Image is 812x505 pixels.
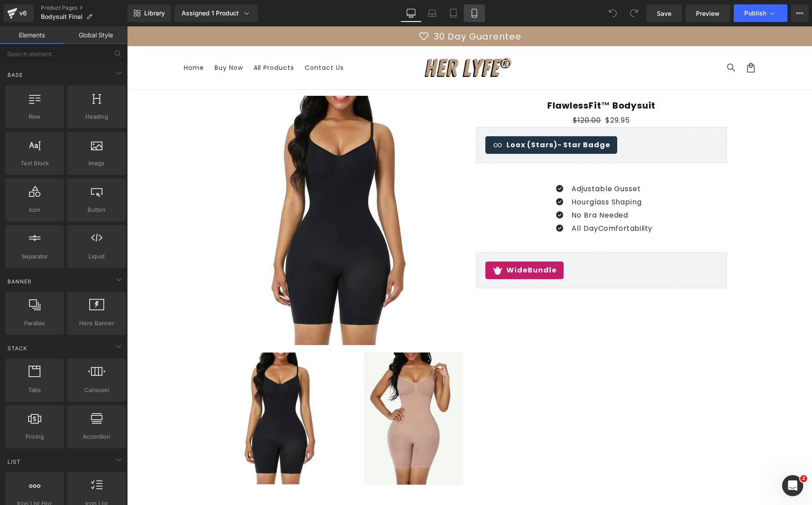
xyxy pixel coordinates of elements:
span: Comfortability [471,197,525,207]
a: Laptop [422,4,443,22]
a: Preview [685,4,730,22]
p: Hourglass Shaping [444,170,525,182]
button: Redo [625,4,643,22]
a: Global Style [64,26,127,44]
img: FlawlessFit™ Bodysuit [86,326,218,458]
span: Heading [70,112,123,121]
a: New Library [127,4,171,22]
button: Undo [604,4,622,22]
button: More [791,4,808,22]
p: Adjustable Gusset [444,156,525,169]
span: Liquid [70,252,123,261]
a: v6 [4,4,34,22]
img: FlawlessFit™ Bodysuit [221,326,353,458]
a: Buy Now [82,32,121,51]
span: Text Block [8,159,61,168]
span: Image [70,159,123,168]
span: All Products [127,37,167,45]
a: Tablet [443,4,464,22]
a: Product Pages [41,4,127,11]
span: Button [70,205,123,214]
span: - Star Badge [430,113,484,124]
a: Desktop [401,4,422,22]
summary: Search [595,32,614,51]
iframe: Intercom live chat [782,475,803,496]
span: Stack [7,344,28,352]
span: Parallax [8,319,61,328]
span: WideBundle [379,239,430,249]
a: All Products [121,32,173,51]
button: Publish [734,4,787,22]
span: Library [144,9,165,17]
span: Publish [744,10,766,17]
img: HerLyfe [297,29,385,54]
span: Separator [8,252,61,261]
span: Accordion [70,432,123,441]
span: Buy Now [87,37,116,45]
span: Home [57,37,77,45]
span: $29.95 [478,89,503,99]
span: Tabs [8,385,61,395]
a: FlawlessFit™ Bodysuit [420,74,528,84]
a: Mobile [464,4,485,22]
span: $120.00 [446,89,474,99]
div: v6 [18,7,29,19]
span: Save [657,9,671,18]
div: Assigned 1 Product [182,9,251,18]
span: Carousel [70,385,123,395]
span: Row [8,112,61,121]
span: Hero Banner [70,319,123,328]
span: Base [7,71,24,79]
img: FlawlessFit™ Bodysuit [85,69,336,319]
a: Home [51,32,82,51]
p: All Day [444,196,525,209]
p: No Bra Needed [444,183,525,196]
span: 2 [800,475,807,482]
span: favorite [291,4,302,16]
span: Pricing [8,432,61,441]
span: Icon [8,205,61,214]
span: List [7,458,22,466]
span: Contact Us [178,37,217,45]
span: Preview [696,9,720,18]
span: Banner [7,277,33,286]
span: 30 Day Guarentee [307,4,394,16]
span: Bodysuit Final [41,13,83,20]
span: Loox (Stars) [379,113,483,124]
a: Contact Us [172,32,222,51]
